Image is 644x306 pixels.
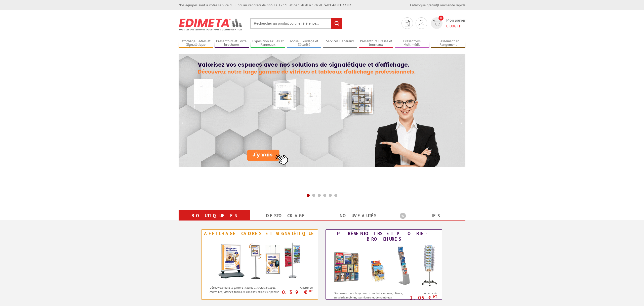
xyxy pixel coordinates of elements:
[430,17,465,29] a: devis rapide 0 Mon panier 0,00€ HT
[446,23,454,28] span: 0,00
[433,20,440,26] img: devis rapide
[215,39,249,47] a: Présentoirs et Porte-brochures
[326,229,442,300] a: Présentoirs et Porte-brochures Présentoirs et Porte-brochures Découvrez toute la gamme : comptoir...
[283,286,313,290] span: A partir de
[405,20,410,26] img: devis rapide
[213,238,306,283] img: Affichage Cadres et Signalétique
[433,294,437,299] sup: HT
[405,296,437,299] p: 1.05 €
[179,39,213,47] a: Affichage Cadres et Signalétique
[327,231,441,242] div: Présentoirs et Porte-brochures
[400,211,459,229] a: Les promotions
[323,39,357,47] a: Services Généraux
[250,18,342,29] input: Rechercher un produit ou une référence...
[395,39,429,47] a: Présentoirs Multimédia
[251,39,285,47] a: Exposition Grilles et Panneaux
[203,231,316,236] div: Affichage Cadres et Signalétique
[309,289,313,293] sup: HT
[201,229,318,300] a: Affichage Cadres et Signalétique Affichage Cadres et Signalétique Découvrez toute la gamme : cadr...
[438,16,444,21] span: 0
[325,3,351,7] strong: 01 46 81 33 03
[410,3,465,8] div: |
[179,15,243,34] img: Présentoir, panneau, stand - Edimeta - PLV, affichage, mobilier bureau, entreprise
[179,3,351,8] div: Nos équipes sont à votre service du lundi au vendredi de 8h30 à 12h30 et de 13h30 à 17h30
[431,39,465,47] a: Classement et Rangement
[334,291,406,304] p: Découvrez toute la gamme : comptoirs, muraux, pliants, sur pieds, mobiles, tourniquets et de nomb...
[410,3,437,7] a: Catalogue gratuit
[280,291,313,294] p: 0.39 €
[446,17,465,29] span: Mon panier
[400,211,463,221] b: Les promotions
[210,285,281,294] p: Découvrez toute la gamme : cadres Clic-Clac à clapet, cadres Led, vitrines, tableaux, cimaises, c...
[185,211,244,229] a: Boutique en ligne
[329,243,439,288] img: Présentoirs et Porte-brochures
[331,18,342,29] input: rechercher
[446,23,465,29] span: € HT
[438,3,465,7] a: Commande rapide
[407,291,437,295] span: A partir de
[287,39,321,47] a: Accueil Guidage et Sécurité
[328,211,388,220] a: nouveautés
[359,39,393,47] a: Présentoirs Presse et Journaux
[256,211,316,220] a: Destockage
[419,20,424,26] img: devis rapide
